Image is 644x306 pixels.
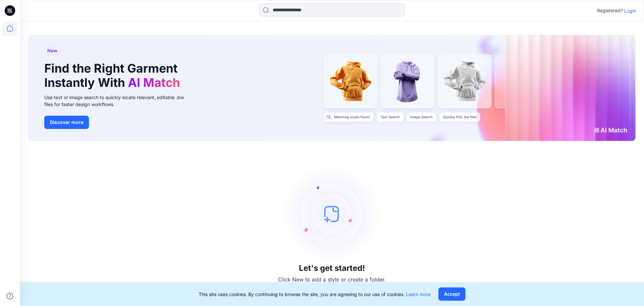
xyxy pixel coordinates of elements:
p: Click New to add a style or create a folder. [278,275,386,283]
button: Accept [438,287,465,301]
p: This site uses cookies. By continuing to browse the site, you are agreeing to our use of cookies. [199,291,430,298]
a: Learn more [406,291,430,297]
h1: Find the Right Garment Instantly With [44,61,183,90]
p: Registered? [597,7,623,15]
span: AI Match [128,75,180,90]
span: New [47,47,58,55]
h3: Let's get started! [299,264,365,273]
img: empty-state-image.svg [282,164,382,264]
button: Discover more [44,116,89,129]
p: Login [624,7,636,14]
div: Use text or image search to quickly locate relevant, editable .bw files for faster design workflows. [44,94,193,108]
